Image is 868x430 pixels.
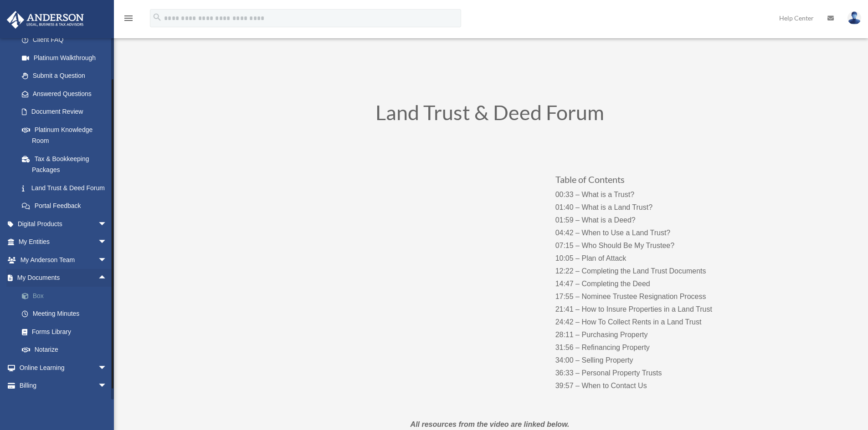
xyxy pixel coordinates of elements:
[13,85,121,103] a: Answered Questions
[13,179,116,197] a: Land Trust & Deed Forum
[123,13,134,24] i: menu
[6,251,121,269] a: My Anderson Teamarrow_drop_down
[6,233,121,251] a: My Entitiesarrow_drop_down
[6,359,121,377] a: Online Learningarrow_drop_down
[6,395,121,413] a: Events Calendar
[152,12,162,22] i: search
[13,197,121,215] a: Portal Feedback
[98,377,116,395] span: arrow_drop_down
[6,269,121,287] a: My Documentsarrow_drop_up
[13,150,121,179] a: Tax & Bookkeeping Packages
[98,233,116,252] span: arrow_drop_down
[13,323,121,341] a: Forms Library
[4,11,87,29] img: Anderson Advisors Platinum Portal
[6,215,121,233] a: Digital Productsarrow_drop_down
[98,359,116,377] span: arrow_drop_down
[13,49,121,67] a: Platinum Walkthrough
[13,67,121,85] a: Submit a Question
[411,420,570,428] em: All resources from the video are linked below.
[555,188,735,392] p: 00:33 – What is a Trust? 01:40 – What is a Land Trust? 01:59 – What is a Deed? 04:42 – When to Us...
[13,305,121,323] a: Meeting Minutes
[555,175,735,188] h3: Table of Contents
[98,215,116,233] span: arrow_drop_down
[98,269,116,288] span: arrow_drop_up
[98,251,116,269] span: arrow_drop_down
[13,341,121,359] a: Notarize
[244,102,736,127] h1: Land Trust & Deed Forum
[123,16,134,24] a: menu
[13,31,121,49] a: Client FAQ
[847,11,861,25] img: User Pic
[13,287,121,305] a: Box
[6,377,121,395] a: Billingarrow_drop_down
[13,121,121,150] a: Platinum Knowledge Room
[13,103,121,121] a: Document Review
